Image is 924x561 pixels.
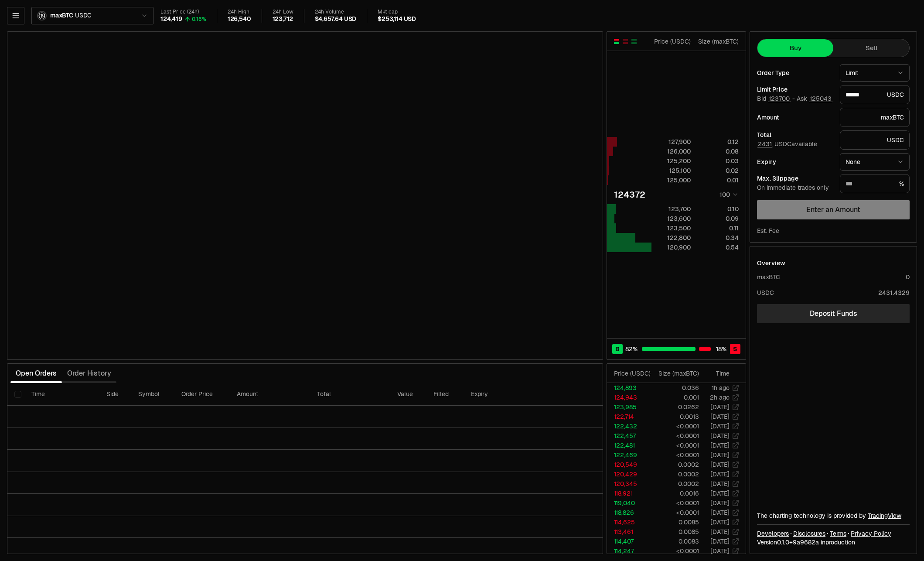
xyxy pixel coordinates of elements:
time: [DATE] [710,528,730,536]
div: Last Price (24h) [160,9,206,15]
td: 122,457 [607,431,651,441]
div: USDC [840,85,910,104]
a: Privacy Policy [851,529,891,538]
button: Sell [833,39,909,57]
div: 0.10 [698,205,739,213]
button: Show Buy Orders Only [631,38,638,45]
time: [DATE] [710,489,730,497]
button: Order History [62,365,116,382]
div: Price ( USDC ) [652,37,691,46]
button: 2431 [757,140,773,147]
div: 24h Low [273,9,293,15]
time: 2h ago [710,393,730,401]
time: [DATE] [710,480,730,488]
td: 120,429 [607,469,651,479]
div: 0.12 [698,137,739,146]
div: % [840,174,910,193]
td: 114,407 [607,537,651,546]
div: Total [757,132,833,138]
td: 0.036 [651,383,699,393]
div: 0.02 [698,166,739,175]
span: 82 % [625,345,638,353]
td: 123,985 [607,402,651,412]
time: [DATE] [710,422,730,430]
div: 0.34 [698,233,739,242]
time: [DATE] [710,461,730,469]
div: 0.54 [698,243,739,252]
th: Amount [230,383,310,406]
button: Show Sell Orders Only [622,38,629,45]
td: 118,921 [607,489,651,498]
div: Mkt cap [378,9,416,15]
div: Expiry [757,159,833,165]
div: 0.16% [192,16,206,23]
div: On immediate trades only [757,184,833,192]
span: S [733,345,737,353]
time: [DATE] [710,499,730,507]
div: Est. Fee [757,226,779,235]
td: <0.0001 [651,450,699,460]
div: 127,900 [652,137,691,146]
div: 2431.4329 [878,288,910,297]
div: Order Type [757,70,833,76]
div: 120,900 [652,243,691,252]
th: Total [310,383,390,406]
td: 124,943 [607,393,651,402]
span: 18 % [716,345,726,353]
button: Limit [840,64,910,82]
td: 119,040 [607,498,651,508]
td: 122,714 [607,412,651,421]
td: 0.0016 [651,489,699,498]
td: 0.0085 [651,527,699,537]
time: [DATE] [710,470,730,478]
div: 24h High [228,9,251,15]
td: 0.0085 [651,517,699,527]
div: Price ( USDC ) [614,369,651,378]
time: [DATE] [710,509,730,517]
td: <0.0001 [651,421,699,431]
span: USDC available [757,140,817,148]
div: Version 0.1.0 + in production [757,538,910,547]
div: 125,000 [652,176,691,185]
button: 125043 [809,95,832,102]
div: 0.03 [698,157,739,165]
div: $253,114 USD [378,15,416,23]
td: 0.0262 [651,402,699,412]
td: 122,432 [607,421,651,431]
div: 0.09 [698,214,739,223]
td: 124,893 [607,383,651,393]
div: maxBTC [840,108,910,127]
td: 0.0013 [651,412,699,421]
div: USDC [840,130,910,150]
span: USDC [75,12,92,20]
time: [DATE] [710,537,730,545]
div: 0 [906,273,910,281]
a: Disclosures [793,529,825,538]
div: 125,200 [652,157,691,165]
th: Filled [426,383,464,406]
div: Overview [757,259,785,267]
div: Time [706,369,730,378]
time: [DATE] [710,547,730,555]
div: maxBTC [757,273,780,281]
th: Value [390,383,426,406]
th: Expiry [464,383,536,406]
div: Limit Price [757,86,833,92]
button: Buy [757,39,833,57]
button: None [840,153,910,171]
td: 120,549 [607,460,651,469]
span: maxBTC [50,12,73,20]
div: The charting technology is provided by [757,511,910,520]
div: 123,700 [652,205,691,213]
div: 125,100 [652,166,691,175]
td: 113,461 [607,527,651,537]
td: 0.001 [651,393,699,402]
a: Deposit Funds [757,304,910,323]
div: Size ( maxBTC ) [698,37,739,46]
div: Size ( maxBTC ) [658,369,699,378]
time: [DATE] [710,518,730,526]
time: 1h ago [712,384,730,392]
button: 123700 [768,95,791,102]
td: 122,481 [607,441,651,450]
td: <0.0001 [651,508,699,517]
